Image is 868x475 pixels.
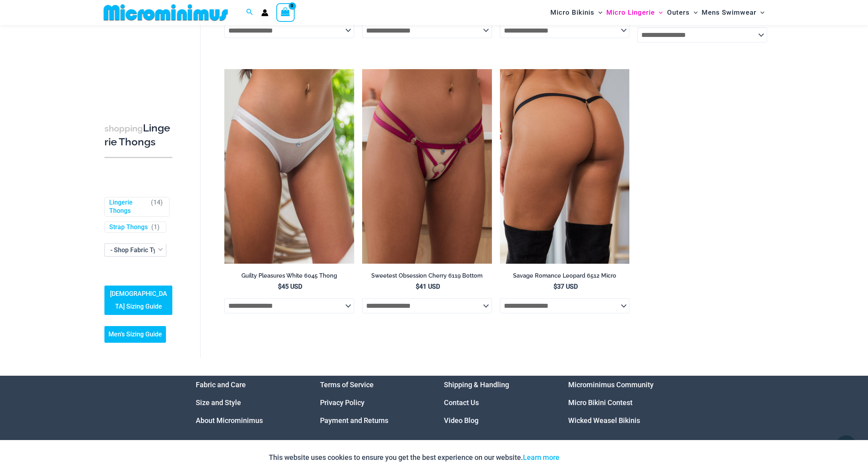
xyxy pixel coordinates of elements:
[444,416,478,425] a: Video Blog
[224,69,354,264] img: Guilty Pleasures White 6045 Thong 01
[565,448,599,467] button: Accept
[320,398,365,407] a: Privacy Policy
[665,2,700,23] a: OutersMenu ToggleMenu Toggle
[104,124,143,133] span: shopping
[554,283,557,290] span: $
[554,283,578,290] bdi: 37 USD
[104,122,172,149] h3: Lingerie Thongs
[276,3,295,21] a: View Shopping Cart, empty
[594,2,602,23] span: Menu Toggle
[196,376,300,429] aside: Footer Widget 1
[362,69,492,264] img: Sweetest Obsession Cherry 6119 Bottom 1939 01
[655,2,663,23] span: Menu Toggle
[568,416,640,425] a: Wicked Weasel Bikinis
[547,1,768,24] nav: Site Navigation
[606,2,655,23] span: Micro Lingerie
[702,2,756,23] span: Mens Swimwear
[444,376,548,429] nav: Menu
[104,243,166,257] span: - Shop Fabric Type
[224,272,354,280] h2: Guilty Pleasures White 6045 Thong
[100,4,231,21] img: MM SHOP LOGO FLAT
[109,223,148,232] a: Strap Thongs
[269,452,559,463] p: This website uses cookies to ensure you get the best experience on our website.
[568,376,673,429] nav: Menu
[224,69,354,264] a: Guilty Pleasures White 6045 Thong 01Guilty Pleasures White 1045 Bra 6045 Thong 06Guilty Pleasures...
[104,286,172,315] a: [DEMOGRAPHIC_DATA] Sizing Guide
[568,398,633,407] a: Micro Bikini Contest
[109,199,147,215] a: Lingerie Thongs
[320,376,424,429] nav: Menu
[278,283,302,290] bdi: 45 USD
[523,453,559,461] a: Learn more
[416,283,440,290] bdi: 41 USD
[153,199,160,206] span: 14
[320,416,388,425] a: Payment and Returns
[700,2,766,23] a: Mens SwimwearMenu ToggleMenu Toggle
[278,283,282,290] span: $
[604,2,665,23] a: Micro LingerieMenu ToggleMenu Toggle
[444,380,509,389] a: Shipping & Handling
[196,416,263,425] a: About Microminimus
[224,272,354,282] a: Guilty Pleasures White 6045 Thong
[548,2,604,23] a: Micro BikinisMenu ToggleMenu Toggle
[261,9,268,16] a: Account icon link
[568,380,654,389] a: Microminimus Community
[568,376,673,429] aside: Footer Widget 4
[320,376,424,429] aside: Footer Widget 2
[104,326,166,343] a: Men’s Sizing Guide
[756,2,764,23] span: Menu Toggle
[110,246,164,254] span: - Shop Fabric Type
[444,376,548,429] aside: Footer Widget 3
[320,380,374,389] a: Terms of Service
[500,272,630,282] a: Savage Romance Leopard 6512 Micro
[500,272,630,280] h2: Savage Romance Leopard 6512 Micro
[416,283,419,290] span: $
[151,199,163,215] span: ( )
[500,69,630,264] img: Savage Romance Leopard 6512 Micro 02
[362,272,492,282] a: Sweetest Obsession Cherry 6119 Bottom
[550,2,594,23] span: Micro Bikinis
[500,69,630,264] a: Savage Romance Leopard 6512 Micro 01Savage Romance Leopard 6512 Micro 02Savage Romance Leopard 65...
[151,223,160,232] span: ( )
[444,398,479,407] a: Contact Us
[246,8,253,17] a: Search icon link
[667,2,690,23] span: Outers
[362,69,492,264] a: Sweetest Obsession Cherry 6119 Bottom 1939 01Sweetest Obsession Cherry 1129 Bra 6119 Bottom 1939 ...
[105,244,166,256] span: - Shop Fabric Type
[154,223,157,231] span: 1
[196,376,300,429] nav: Menu
[196,398,241,407] a: Size and Style
[196,380,246,389] a: Fabric and Care
[690,2,698,23] span: Menu Toggle
[362,272,492,280] h2: Sweetest Obsession Cherry 6119 Bottom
